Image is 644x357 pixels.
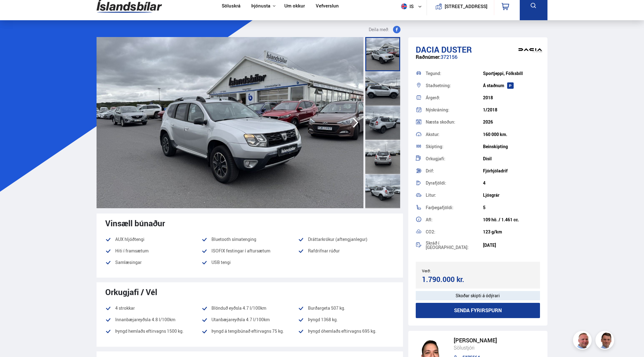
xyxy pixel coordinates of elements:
[483,193,540,198] div: Ljósgrár
[426,120,483,124] div: Næsta skoðun:
[363,37,630,208] img: 3312321.jpeg
[454,344,532,352] div: Sölustjóri
[251,3,270,9] button: Þjónusta
[416,303,540,318] button: Senda fyrirspurn
[284,3,305,10] a: Um okkur
[201,304,298,312] li: Blönduð eyðsla 4.7 l/100km
[426,193,483,197] div: Litur:
[483,243,540,248] div: [DATE]
[483,71,540,76] div: Sportjeppi, Fólksbíll
[97,37,363,208] img: 3312320.jpeg
[222,3,240,10] a: Söluskrá
[298,247,394,255] li: Rafdrifnar rúður
[201,316,298,323] li: Utanbæjareyðsla 4.7 l/100km
[483,95,540,100] div: 2018
[426,169,483,173] div: Drif:
[426,96,483,100] div: Árgerð:
[447,4,485,9] button: [STREET_ADDRESS]
[426,71,483,76] div: Tegund:
[426,241,483,250] div: Skráð í [GEOGRAPHIC_DATA]:
[483,205,540,210] div: 5
[422,269,478,273] div: Verð:
[483,120,540,124] div: 2026
[441,44,472,55] span: Duster
[105,304,201,312] li: 4 strokkar
[298,236,394,243] li: Dráttarkrókur (aftengjanlegur)
[416,44,439,55] span: Dacia
[201,247,298,255] li: ISOFIX festingar í aftursætum
[105,218,394,228] div: Vinsæll búnaður
[426,218,483,222] div: Afl:
[518,40,543,60] img: brand logo
[426,157,483,161] div: Orkugjafi:
[483,132,540,137] div: 160 000 km.
[426,181,483,185] div: Dyrafjöldi:
[105,247,201,255] li: Hiti í framsætum
[105,236,201,243] li: AUX hljóðtengi
[416,54,441,60] span: Raðnúmer:
[426,108,483,112] div: Nýskráning:
[298,316,394,323] li: Þyngd 1368 kg.
[483,144,540,149] div: Beinskipting
[426,83,483,88] div: Staðsetning:
[426,132,483,137] div: Akstur:
[454,337,532,344] div: [PERSON_NAME]
[5,2,24,21] button: Open LiveChat chat widget
[483,181,540,186] div: 4
[316,3,339,10] a: Vefverslun
[426,205,483,210] div: Farþegafjöldi:
[483,83,540,88] div: Á staðnum
[596,332,615,350] img: FbJEzSuNWCJXmdc-.webp
[426,144,483,149] div: Skipting:
[369,26,389,33] span: Deila með:
[426,230,483,234] div: CO2:
[401,3,407,9] img: svg+xml;base64,PHN2ZyB4bWxucz0iaHR0cDovL3d3dy53My5vcmcvMjAwMC9zdmciIHdpZHRoPSI1MTIiIGhlaWdodD0iNT...
[574,332,593,350] img: siFngHWaQ9KaOqBr.png
[201,236,298,243] li: Bluetooth símatenging
[201,259,298,270] li: USB tengi
[201,327,298,335] li: Þyngd á tengibúnað eftirvagns 75 kg.
[422,275,476,284] div: 1.790.000 kr.
[483,107,540,112] div: 1/2018
[105,316,201,323] li: Innanbæjareyðsla 4.8 l/100km
[105,259,201,266] li: Samlæsingar
[416,291,540,300] div: Skoðar skipti á ódýrari
[399,3,414,9] span: is
[483,156,540,161] div: Dísil
[105,287,394,297] div: Orkugjafi / Vél
[483,168,540,173] div: Fjórhjóladrif
[483,229,540,234] div: 123 g/km
[298,327,394,339] li: Þyngd óhemlaðs eftirvagns 695 kg.
[105,327,201,335] li: Þyngd hemlaðs eftirvagns 1500 kg.
[483,217,540,222] div: 109 hö. / 1.461 cc.
[298,304,394,312] li: Burðargeta 507 kg.
[366,26,403,33] button: Deila með:
[416,54,540,66] div: 372156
